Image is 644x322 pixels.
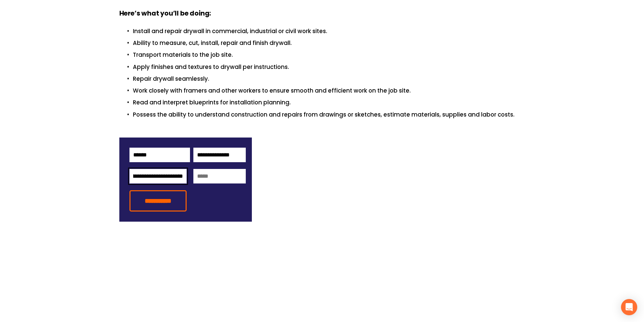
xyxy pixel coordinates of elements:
p: Ability to measure, cut, install, repair and finish drywall. [133,39,525,48]
strong: Here’s what you’ll be doing: [119,8,211,20]
p: Repair drywall seamlessly. [133,74,525,83]
div: Open Intercom Messenger [621,299,637,315]
p: Install and repair drywall in commercial, industrial or civil work sites. [133,27,525,36]
p: Read and interpret blueprints for installation planning. [133,98,525,107]
p: Apply finishes and textures to drywall per instructions. [133,63,525,72]
p: Transport materials to the job site. [133,50,525,59]
p: Work closely with framers and other workers to ensure smooth and efficient work on the job site. [133,86,525,95]
p: Possess the ability to understand construction and repairs from drawings or sketches, estimate ma... [133,110,525,119]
